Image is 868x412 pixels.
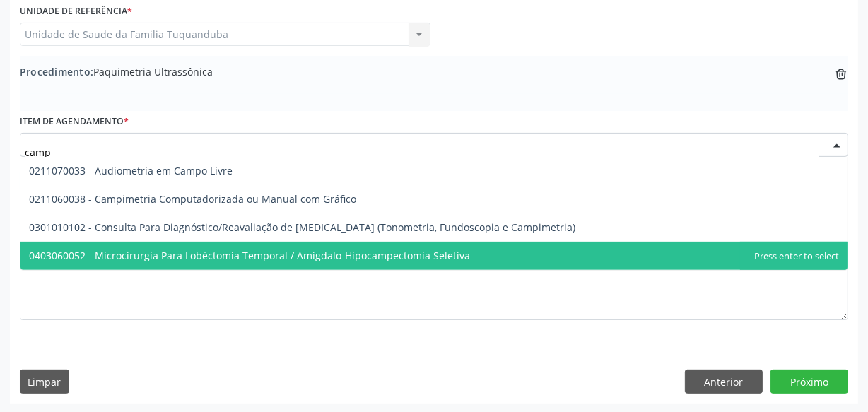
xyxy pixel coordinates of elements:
label: Unidade de referência [20,1,132,23]
label: Item de agendamento [20,111,129,133]
span: 0301010102 - Consulta Para Diagnóstico/Reavaliação de [MEDICAL_DATA] (Tonometria, Fundoscopia e C... [29,220,575,234]
button: Anterior [685,370,763,394]
input: Buscar por procedimento [25,138,819,166]
span: 0403060052 - Microcirurgia Para Lobéctomia Temporal / Amigdalo-Hipocampectomia Seletiva [29,249,470,262]
span: 0211070033 - Audiometria em Campo Livre [29,164,233,177]
span: Procedimento: [20,65,93,78]
span: 0211060038 - Campimetria Computadorizada ou Manual com Gráfico [29,192,356,206]
span: Paquimetria Ultrassônica [20,64,213,79]
button: Próximo [770,370,848,394]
